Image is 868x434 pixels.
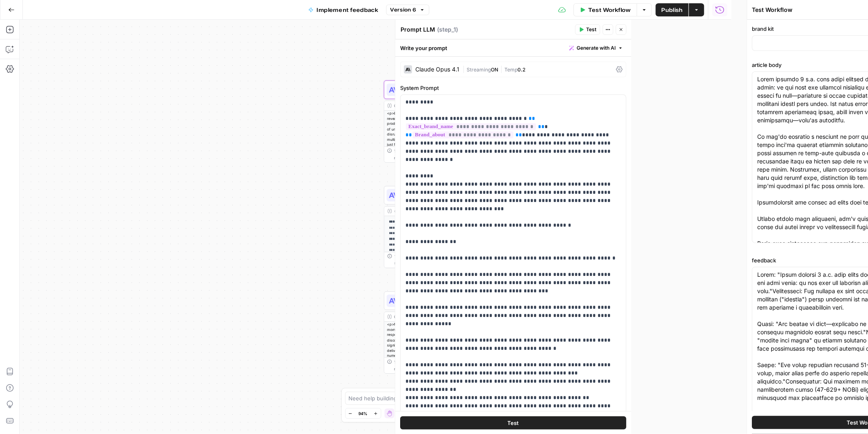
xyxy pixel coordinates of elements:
[491,67,499,73] span: ON
[401,416,627,429] button: Test
[499,65,505,73] span: |
[463,65,467,73] span: |
[359,410,368,417] span: 94%
[396,39,632,56] div: Write your prompt
[588,6,631,14] span: Test Workflow
[302,3,384,16] button: Implement feedback
[390,6,417,14] span: Version 6
[401,25,435,34] textarea: Prompt LLM
[316,6,378,14] span: Implement feedback
[505,67,518,73] span: Temp
[518,67,526,73] span: 0.2
[566,43,627,53] button: Generate with AI
[586,26,597,33] span: Test
[437,25,458,34] span: ( step_1 )
[386,5,429,15] button: Version 6
[384,39,504,57] div: WorkflowSet InputsInputs
[416,67,460,72] div: Claude Opus 4.1
[401,84,627,92] label: System Prompt
[577,44,616,52] span: Generate with AI
[573,3,637,16] button: Test Workflow
[508,419,519,427] span: Test
[384,80,504,163] div: LLM · [PERSON_NAME] 4.1Prompt LLMStep 1Output<p>Every urgent 2 a.m. call about quality issues on ...
[467,67,491,73] span: Streaming
[384,292,504,374] div: LLM · [PERSON_NAME] 4.1Prompt LLMStep 4Output<p>Manufacturing quality issues often surface at the...
[575,24,600,35] button: Test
